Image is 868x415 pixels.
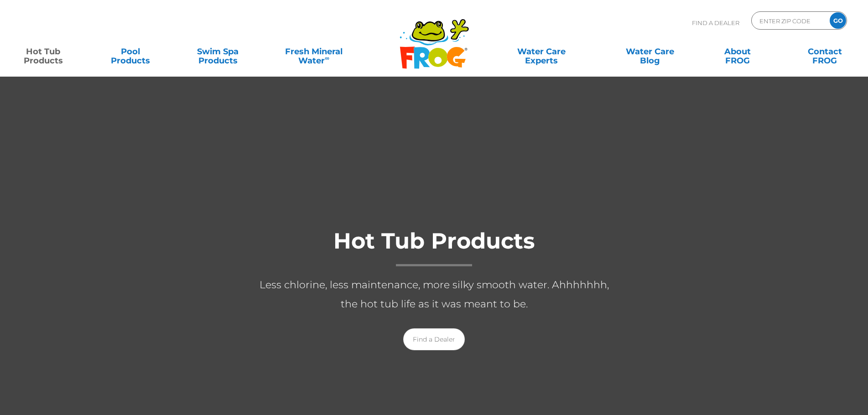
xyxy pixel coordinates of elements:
[9,42,77,61] a: Hot TubProducts
[791,42,859,61] a: ContactFROG
[403,328,465,350] a: Find a Dealer
[184,42,252,61] a: Swim SpaProducts
[252,275,617,314] p: Less chlorine, less maintenance, more silky smooth water. Ahhhhhhh, the hot tub life as it was me...
[703,42,771,61] a: AboutFROG
[325,54,329,62] sup: ∞
[830,12,846,29] input: GO
[252,229,617,266] h1: Hot Tub Products
[616,42,684,61] a: Water CareBlog
[486,42,597,61] a: Water CareExperts
[692,11,739,34] p: Find A Dealer
[271,42,356,61] a: Fresh MineralWater∞
[97,42,165,61] a: PoolProducts
[759,14,820,27] input: Zip Code Form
